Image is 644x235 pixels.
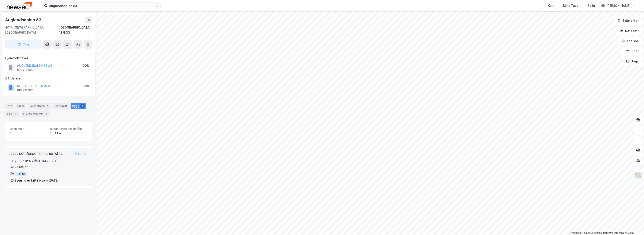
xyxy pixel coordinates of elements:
[5,40,41,49] button: Tag
[32,159,33,163] div: •
[617,27,642,35] button: Datasett
[563,3,578,8] div: Mine Tags
[15,158,31,164] div: 763 ㎡ BYA
[7,2,32,9] img: newsec-logo.f6e21ccffca1b3a03d2d.png
[53,103,69,109] div: Datasett
[48,3,155,9] input: Søk på adresse, matrikkel, gårdeiere, leietakere eller personer
[28,103,51,109] div: Leietakere
[44,112,48,116] div: 8
[81,63,89,68] div: 100%
[13,112,18,116] div: 1
[623,57,642,66] button: Tags
[588,3,595,8] div: Bolig
[618,37,642,45] button: Analyse
[59,25,92,35] div: [GEOGRAPHIC_DATA], 18/833
[582,231,602,234] a: OpenStreetMap
[15,178,59,183] div: Bygning er tatt i bruk - [DATE]
[606,3,630,8] div: [PERSON_NAME]
[623,215,644,235] div: Kontrollprogram for chat
[71,103,86,109] div: Bygg
[81,83,89,89] div: 100%
[10,131,47,136] div: 1
[5,103,14,109] div: Info
[72,151,82,156] button: Vis
[5,111,19,117] div: ESG
[50,131,87,136] div: 1 341 ㎡
[17,68,33,72] div: 985 215 839
[548,3,554,8] div: Kart
[45,104,50,108] div: 1
[21,111,50,117] div: Transaksjoner
[10,127,47,131] span: Bygninger
[5,56,92,61] div: Hjemmelshaver
[50,127,87,131] span: Bygget bygningsområde
[5,16,42,23] div: Auglendsdalen 83
[634,172,642,180] img: Z
[623,215,644,235] iframe: Chat Widget
[17,89,33,92] div: 819 731 322
[80,104,85,108] div: 1
[5,76,92,81] div: Gårdeiere
[15,164,27,169] div: 2 Etasjer
[39,158,57,164] div: 1 341 ㎡ BRA
[622,47,642,55] button: Filter
[603,231,624,234] a: Improve this map
[5,25,59,35] div: 4017, [GEOGRAPHIC_DATA], [GEOGRAPHIC_DATA]
[569,231,581,234] a: Mapbox
[10,151,71,156] div: 4290127 - [GEOGRAPHIC_DATA] 83
[614,16,642,25] button: Bokmerker
[16,103,26,109] div: Eiere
